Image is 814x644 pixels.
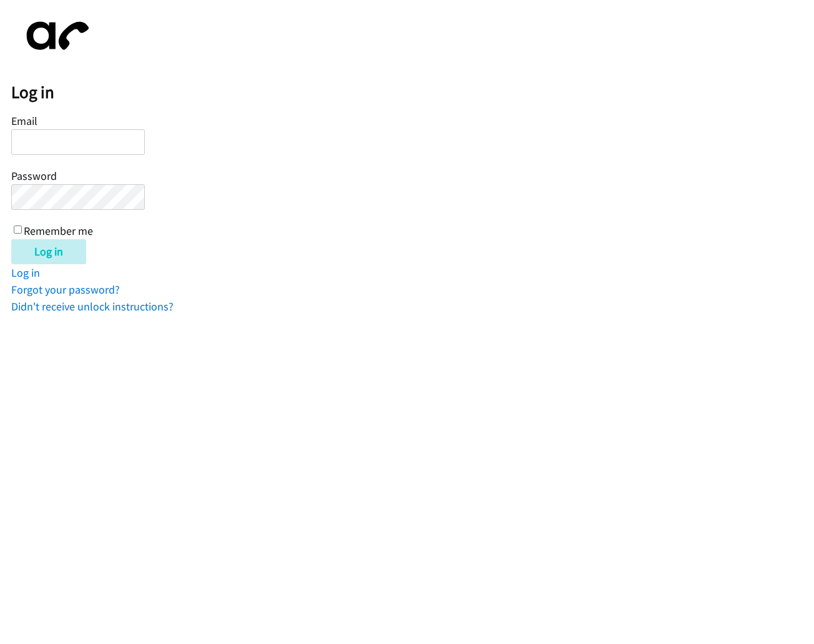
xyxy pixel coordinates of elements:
[11,11,99,61] img: aphone-8a226864a2ddd6a5e75d1ebefc011f4aa8f32683c2d82f3fb0802fe031f96514.svg
[11,299,174,314] a: Didn't receive unlock instructions?
[11,282,120,297] a: Forgot your password?
[24,224,93,238] label: Remember me
[11,82,814,103] h2: Log in
[11,265,40,280] a: Log in
[11,169,57,183] label: Password
[11,114,37,128] label: Email
[11,239,86,264] input: Log in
